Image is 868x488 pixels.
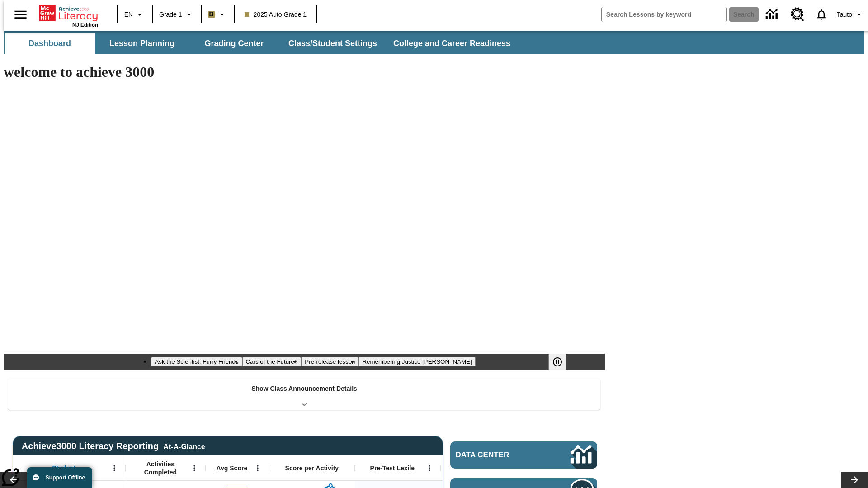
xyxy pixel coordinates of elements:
span: Grade 1 [159,10,182,19]
span: EN [124,10,133,19]
a: Data Center [450,441,597,469]
button: Pause [548,354,566,370]
span: 2025 Auto Grade 1 [245,10,307,19]
span: Data Center [456,450,540,460]
button: Grading Center [189,33,279,54]
input: search field [602,7,726,22]
a: Notifications [810,3,833,26]
button: Open Menu [108,461,121,475]
button: Slide 2 Cars of the Future? [242,357,302,366]
button: Dashboard [5,33,95,54]
div: SubNavbar [4,33,519,54]
button: Open Menu [251,461,264,475]
div: Pause [548,354,576,370]
p: Show Class Announcement Details [251,384,357,394]
button: Profile/Settings [833,6,868,23]
button: Lesson carousel, Next [841,472,868,488]
span: Avg Score [216,464,247,472]
a: Home [39,4,98,22]
div: Home [39,3,98,28]
div: At-A-Glance [163,441,205,451]
span: Activities Completed [131,460,190,476]
button: Open Menu [423,461,436,475]
button: Slide 4 Remembering Justice O'Connor [359,357,475,366]
button: Open Menu [188,461,201,475]
button: Boost Class color is light brown. Change class color [204,6,231,23]
span: Student [52,464,75,472]
h1: welcome to achieve 3000 [4,64,605,80]
div: Show Class Announcement Details [8,379,600,410]
div: SubNavbar [4,31,864,54]
button: Open side menu [7,1,34,28]
button: Slide 3 Pre-release lesson [301,357,359,366]
button: Language: EN, Select a language [120,6,149,23]
button: College and Career Readiness [386,33,518,54]
span: Tauto [837,10,852,19]
button: Grade: Grade 1, Select a grade [156,6,198,23]
button: Slide 1 Ask the Scientist: Furry Friends [151,357,242,366]
span: Achieve3000 Literacy Reporting [22,441,205,451]
a: Data Center [760,2,785,27]
button: Class/Student Settings [281,33,384,54]
span: Score per Activity [285,464,339,472]
button: Support Offline [27,467,92,488]
span: Pre-Test Lexile [370,464,415,472]
a: Resource Center, Will open in new tab [785,2,810,27]
span: Support Offline [46,474,85,481]
span: B [209,9,214,20]
span: NJ Edition [72,22,98,28]
button: Lesson Planning [97,33,187,54]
